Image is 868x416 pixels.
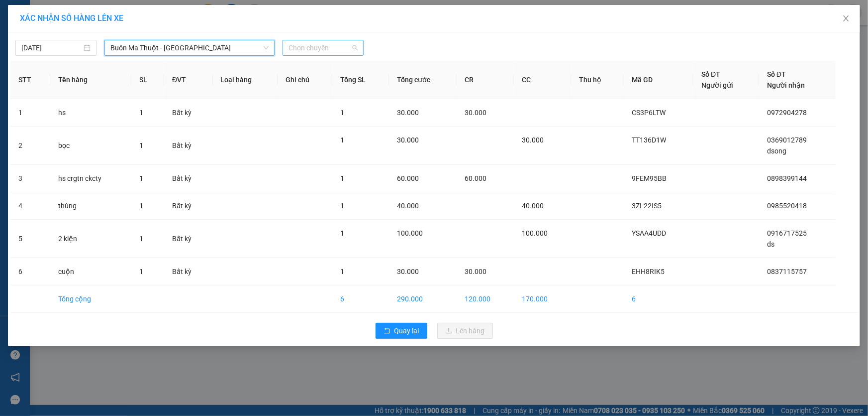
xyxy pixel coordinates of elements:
span: 40.000 [522,202,544,210]
span: 3ZL22IS5 [632,202,662,210]
span: 0898399144 [767,174,807,182]
td: 3 [10,165,50,192]
span: Số ĐT [701,70,720,78]
th: Mã GD [624,61,693,99]
span: EHH8RIK5 [632,268,665,276]
span: 100.000 [522,229,548,237]
span: Buôn Ma Thuột - Gia Nghĩa [110,40,269,55]
button: uploadLên hàng [437,323,493,339]
span: 30.000 [465,109,486,117]
th: SL [131,61,164,99]
td: Bất kỳ [164,99,213,127]
span: 1 [340,174,344,182]
span: 30.000 [522,136,544,144]
td: Bất kỳ [164,192,213,220]
th: CC [514,61,571,99]
span: YSAA4UDD [632,229,666,237]
td: Bất kỳ [164,165,213,192]
button: rollbackQuay lại [376,323,427,339]
span: down [263,45,269,51]
span: 1 [139,235,143,243]
span: 30.000 [465,268,486,276]
td: Bất kỳ [164,127,213,165]
span: 1 [139,268,143,276]
span: 1 [139,202,143,210]
th: CR [457,61,514,99]
td: thùng [50,192,131,220]
span: Quay lại [394,325,419,336]
span: 1 [139,141,143,149]
span: Số ĐT [767,70,786,78]
button: Close [832,5,860,33]
span: 0837115757 [767,268,807,276]
td: 120.000 [457,285,514,313]
th: Ghi chú [278,61,332,99]
td: 1 [10,99,50,127]
span: rollback [384,327,390,335]
td: 2 kiện [50,220,131,258]
span: 0916717525 [767,229,807,237]
span: 30.000 [397,136,419,144]
span: 30.000 [397,109,419,117]
span: 9FEM95BB [632,174,667,182]
span: 30.000 [397,268,419,276]
span: 1 [340,202,344,210]
th: Thu hộ [571,61,624,99]
span: 60.000 [465,174,486,182]
span: 60.000 [397,174,419,182]
td: 4 [10,192,50,220]
td: 170.000 [514,285,571,313]
input: 12/09/2025 [21,42,82,53]
span: TT136D1W [632,136,666,144]
span: 1 [139,109,143,117]
span: CS3P6LTW [632,109,666,117]
span: 1 [139,174,143,182]
td: Bất kỳ [164,258,213,285]
span: 1 [340,268,344,276]
td: hs [50,99,131,127]
span: 1 [340,229,344,237]
span: Chọn chuyến [289,40,358,55]
td: 290.000 [389,285,457,313]
td: 6 [624,285,693,313]
th: ĐVT [164,61,213,99]
th: Loại hàng [213,61,278,99]
span: Người nhận [767,81,805,89]
span: Người gửi [701,81,733,89]
th: Tên hàng [50,61,131,99]
td: bọc [50,127,131,165]
th: Tổng cước [389,61,457,99]
td: 6 [10,258,50,285]
td: Bất kỳ [164,220,213,258]
th: STT [10,61,50,99]
th: Tổng SL [332,61,389,99]
span: ds [767,240,774,248]
span: 1 [340,136,344,144]
td: 6 [332,285,389,313]
td: Tổng cộng [50,285,131,313]
span: XÁC NHẬN SỐ HÀNG LÊN XE [20,13,123,23]
td: 2 [10,127,50,165]
span: 1 [340,109,344,117]
td: 5 [10,220,50,258]
span: dsong [767,147,786,155]
span: close [842,14,850,22]
td: cuộn [50,258,131,285]
span: 0985520418 [767,202,807,210]
span: 0972904278 [767,109,807,117]
td: hs crgtn ckcty [50,165,131,192]
span: 100.000 [397,229,423,237]
span: 0369012789 [767,136,807,144]
span: 40.000 [397,202,419,210]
